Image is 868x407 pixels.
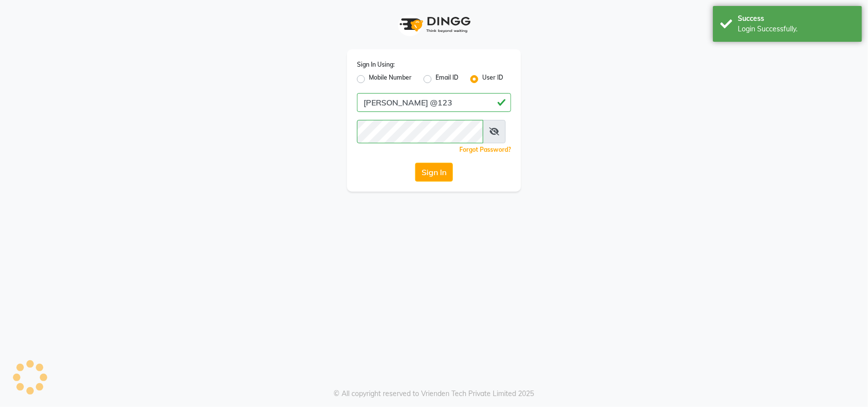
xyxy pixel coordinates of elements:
label: Email ID [435,73,458,85]
input: Username [357,93,511,112]
input: Username [357,120,483,143]
img: logo1.svg [394,10,474,39]
div: Login Successfully. [738,24,855,34]
label: User ID [482,73,503,85]
label: Mobile Number [369,73,412,85]
button: Sign In [415,163,453,182]
a: Forgot Password? [459,146,511,153]
label: Sign In Using: [357,60,395,69]
div: Success [738,13,855,24]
